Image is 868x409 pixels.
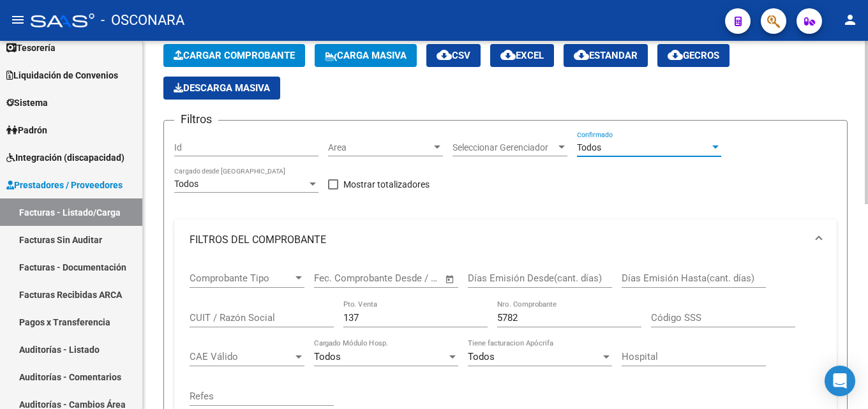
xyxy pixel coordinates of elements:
span: Estandar [574,50,638,61]
mat-icon: cloud_download [668,47,683,63]
mat-icon: cloud_download [437,47,452,63]
span: Seleccionar Gerenciador [453,142,556,153]
span: Cargar Comprobante [174,50,295,61]
span: Integración (discapacidad) [6,151,124,165]
button: CSV [426,44,481,67]
mat-icon: cloud_download [574,47,589,63]
h3: Filtros [174,110,218,128]
span: Gecros [668,50,719,61]
span: Carga Masiva [325,50,407,61]
mat-icon: person [842,12,858,27]
span: Area [328,142,431,153]
app-download-masive: Descarga masiva de comprobantes (adjuntos) [163,77,280,100]
button: Descarga Masiva [163,77,280,100]
button: Estandar [564,44,648,67]
span: Padrón [6,123,47,137]
button: Cargar Comprobante [163,44,305,67]
span: Todos [577,142,601,152]
div: Open Intercom Messenger [825,366,855,396]
span: EXCEL [500,50,544,61]
span: Todos [468,351,495,362]
button: Open calendar [443,272,458,286]
button: Carga Masiva [315,44,417,67]
button: EXCEL [490,44,554,67]
span: Comprobante Tipo [190,272,293,284]
button: Gecros [657,44,730,67]
span: CSV [437,50,470,61]
mat-expansion-panel-header: FILTROS DEL COMPROBANTE [174,219,837,260]
span: Todos [314,351,341,362]
span: CAE Válido [190,351,293,362]
mat-icon: menu [10,12,26,27]
input: Fecha inicio [314,272,366,284]
span: Todos [174,179,198,189]
span: Sistema [6,96,48,110]
mat-panel-title: FILTROS DEL COMPROBANTE [190,233,806,247]
span: Descarga Masiva [174,82,270,94]
span: Mostrar totalizadores [343,177,430,192]
mat-icon: cloud_download [500,47,516,63]
span: Tesorería [6,41,56,55]
input: Fecha fin [377,272,439,284]
span: Liquidación de Convenios [6,68,118,82]
span: - OSCONARA [101,6,184,34]
span: Prestadores / Proveedores [6,178,123,192]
